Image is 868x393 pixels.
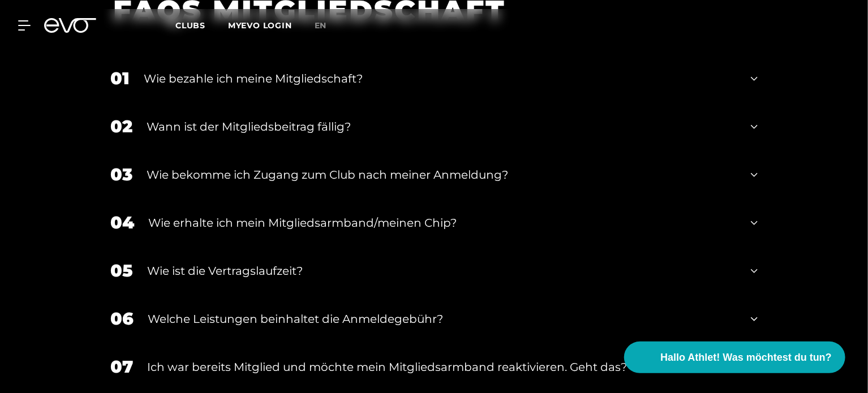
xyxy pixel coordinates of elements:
div: Wie bekomme ich Zugang zum Club nach meiner Anmeldung? [147,166,737,183]
a: Clubs [175,20,228,31]
div: Wie ist die Vertragslaufzeit? [147,262,737,279]
a: en [315,19,341,32]
div: 01 [110,66,130,91]
span: Hallo Athlet! Was möchtest du tun? [660,350,832,365]
div: Wie bezahle ich meine Mitgliedschaft? [144,70,737,87]
span: en [315,20,327,31]
div: Wann ist der Mitgliedsbeitrag fällig? [147,118,737,135]
div: 03 [110,162,132,187]
div: 05 [110,258,133,283]
button: Hallo Athlet! Was möchtest du tun? [624,342,845,373]
a: MYEVO LOGIN [228,20,292,31]
div: Ich war bereits Mitglied und möchte mein Mitgliedsarmband reaktivieren. Geht das? [147,359,737,375]
div: 07 [110,354,133,379]
div: 02 [110,114,132,139]
div: Wie erhalte ich mein Mitgliedsarmband/meinen Chip? [148,214,737,231]
div: 04 [110,210,134,235]
span: Clubs [175,20,205,31]
div: 06 [110,306,134,331]
div: Welche Leistungen beinhaltet die Anmeldegebühr? [148,310,737,327]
